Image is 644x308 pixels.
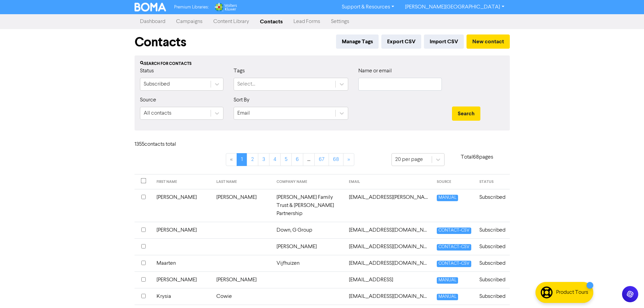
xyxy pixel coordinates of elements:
td: 4krysiak@gmail.com [345,288,433,305]
span: Premium Libraries: [174,5,209,9]
a: Content Library [208,15,255,28]
td: Cowie [212,288,273,305]
div: 20 per page [395,156,423,164]
span: CONTACT-CSV [437,244,471,251]
th: LAST NAME [212,174,273,189]
td: Subscribed [475,288,509,305]
th: COMPANY NAME [272,174,345,189]
div: Search for contacts [140,61,504,67]
label: Name or email [358,67,392,75]
td: Subscribed [475,222,509,238]
a: Page 4 [269,153,281,166]
button: New contact [467,34,510,49]
th: EMAIL [345,174,433,189]
label: Status [140,67,154,75]
label: Source [140,96,156,104]
span: CONTACT-CSV [437,261,471,267]
span: MANUAL [437,294,458,300]
a: Page 67 [314,153,329,166]
button: Search [452,106,480,121]
div: Select... [237,80,255,88]
a: » [343,153,354,166]
a: Page 3 [258,153,269,166]
div: Subscribed [144,80,170,88]
th: FIRST NAME [152,174,212,189]
button: Import CSV [424,34,464,49]
a: Page 6 [291,153,303,166]
a: Page 1 is your current page [237,153,247,166]
div: Email [237,109,250,117]
td: 31carlylest@xtra.co.nz [345,238,433,255]
td: [PERSON_NAME] [272,238,345,255]
td: [PERSON_NAME] [212,189,273,222]
td: Subscribed [475,271,509,288]
td: [PERSON_NAME] [152,271,212,288]
div: All contacts [144,109,171,117]
td: Subscribed [475,255,509,271]
a: Contacts [255,15,288,28]
td: Vijfhuizen [272,255,345,271]
a: Campaigns [171,15,208,28]
label: Sort By [234,96,249,104]
img: Wolters Kluwer [214,3,237,11]
span: CONTACT-CSV [437,228,471,234]
h1: Contacts [135,34,186,50]
td: [PERSON_NAME] [152,222,212,238]
h6: 1355 contact s total [135,141,189,148]
button: Export CSV [381,34,421,49]
td: Maarten [152,255,212,271]
td: Subscribed [475,238,509,255]
a: Page 2 [247,153,258,166]
a: Support & Resources [336,2,400,13]
a: [PERSON_NAME][GEOGRAPHIC_DATA] [400,2,509,13]
td: 36queens@gmail.com [345,255,433,271]
button: Manage Tags [336,34,379,49]
td: 12ward.elizabeth@gmail.com [345,189,433,222]
a: Page 68 [329,153,343,166]
td: [PERSON_NAME] [152,189,212,222]
p: Total 68 pages [445,153,510,161]
td: Down, G Group [272,222,345,238]
a: Lead Forms [288,15,326,28]
label: Tags [234,67,245,75]
td: 4flashas@gmail.con [345,271,433,288]
span: MANUAL [437,195,458,201]
td: [PERSON_NAME] Family Trust & [PERSON_NAME] Partnership [272,189,345,222]
img: BOMA Logo [135,3,166,11]
span: MANUAL [437,277,458,284]
td: Subscribed [475,189,509,222]
th: STATUS [475,174,509,189]
a: Dashboard [135,15,171,28]
td: [PERSON_NAME] [212,271,273,288]
td: Krysia [152,288,212,305]
td: 1greg.down@gmail.com [345,222,433,238]
th: SOURCE [433,174,475,189]
a: Page 5 [280,153,292,166]
a: Settings [326,15,355,28]
iframe: Chat Widget [610,276,644,308]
